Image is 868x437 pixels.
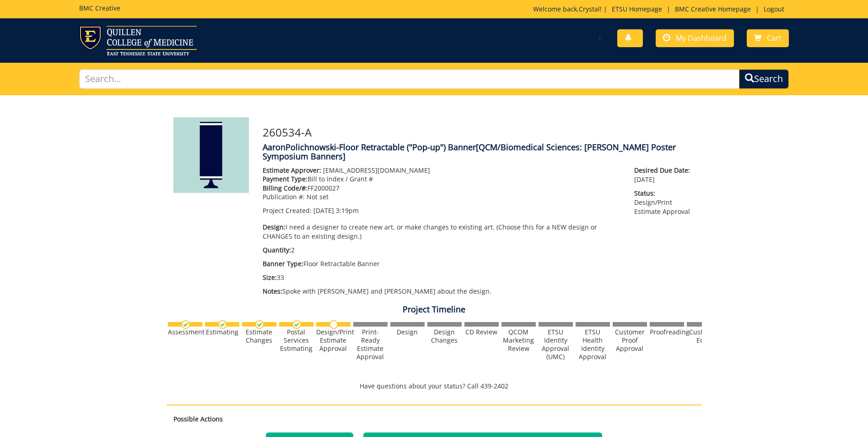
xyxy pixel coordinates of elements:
[313,206,359,215] span: [DATE] 3:19pm
[390,328,425,336] div: Design
[263,259,303,268] span: Banner Type:
[613,328,647,353] div: Customer Proof Approval
[263,126,695,138] h3: 260534-A
[656,29,734,47] a: My Dashboard
[263,246,621,255] p: 2
[650,328,684,336] div: Proofreading
[79,5,120,11] h5: BMC Creative
[634,189,695,216] p: Design/Print Estimate Approval
[263,246,291,254] span: Quantity:
[263,192,305,201] span: Publication #:
[329,320,338,329] img: no
[579,5,600,13] a: Crystal
[173,117,249,193] img: Product featured image
[263,184,307,192] span: Billing Code/#:
[292,320,301,329] img: checkmark
[263,273,621,282] p: 33
[501,328,536,353] div: QCOM Marketing Review
[263,166,321,175] span: Estimate Approver:
[539,328,573,361] div: ETSU Identity Approval (UMC)
[263,287,621,296] p: Spoke with [PERSON_NAME] and [PERSON_NAME] about the design.
[464,328,499,336] div: CD Review
[242,328,276,344] div: Estimate Changes
[307,192,329,201] span: Not set
[263,206,312,215] span: Project Created:
[263,223,286,231] span: Design:
[205,328,239,336] div: Estimating
[167,382,702,391] p: Have questions about your status? Call 439-2402
[263,175,307,183] span: Payment Type:
[167,305,702,314] h4: Project Timeline
[79,26,197,55] img: ETSU logo
[168,328,202,336] div: Assessment
[739,69,789,89] button: Search
[576,328,610,361] div: ETSU Health Identity Approval
[670,5,755,13] a: BMC Creative Homepage
[263,223,621,241] p: I need a designer to create new art, or make changes to existing art. (Choose this for a NEW desi...
[218,320,227,329] img: checkmark
[634,166,695,184] p: [DATE]
[427,328,462,344] div: Design Changes
[263,175,621,184] p: Bill to Index / Grant #
[634,166,695,175] span: Desired Due Date:
[263,287,282,295] span: Notes:
[255,320,264,329] img: checkmark
[634,189,695,198] span: Status:
[173,415,223,423] strong: Possible Actions
[263,273,277,282] span: Size:
[607,5,667,13] a: ETSU Homepage
[676,33,727,43] span: My Dashboard
[767,33,782,43] span: Cart
[263,259,621,268] p: Floor Retractable Banner
[279,328,313,353] div: Postal Services Estimating
[181,320,190,329] img: checkmark
[263,166,621,175] p: [EMAIL_ADDRESS][DOMAIN_NAME]
[759,5,789,13] a: Logout
[533,5,789,14] p: Welcome back, ! | | |
[263,143,695,161] h4: AaronPolichnowski-Floor Retractable ("Pop-up") Banner
[263,142,676,162] span: [QCM/Biomedical Sciences: [PERSON_NAME] Poster Symposium Banners]
[316,328,350,353] div: Design/Print Estimate Approval
[353,328,388,361] div: Print-Ready Estimate Approval
[687,328,721,344] div: Customer Edits
[747,29,789,47] a: Cart
[263,184,621,193] p: FF2000027
[79,69,739,89] input: Search...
